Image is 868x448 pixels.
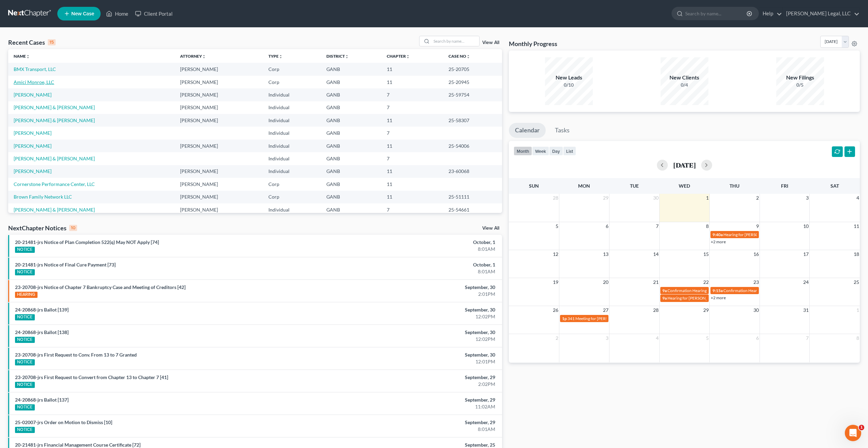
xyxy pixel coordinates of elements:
[175,191,263,203] td: [PERSON_NAME]
[602,250,609,258] span: 13
[263,114,321,127] td: Individual
[69,225,77,231] div: 10
[48,39,56,45] div: 15
[263,191,321,203] td: Corp
[549,146,563,156] button: day
[703,306,709,314] span: 29
[263,88,321,101] td: Individual
[14,130,52,136] a: [PERSON_NAME]
[268,54,283,59] a: Typeunfold_more
[555,222,559,230] span: 5
[532,146,549,156] button: week
[340,396,495,403] div: September, 29
[652,278,659,286] span: 21
[132,8,176,20] a: Client Portal
[443,191,502,203] td: 25-51111
[655,334,659,342] span: 4
[712,232,723,237] span: 9:40a
[340,403,495,410] div: 11:02AM
[263,76,321,88] td: Corp
[321,127,381,139] td: GANB
[662,295,667,301] span: 9a
[15,427,35,433] div: NOTICE
[263,63,321,75] td: Corp
[175,203,263,216] td: [PERSON_NAME]
[776,82,824,88] div: 0/5
[279,55,283,59] i: unfold_more
[15,337,35,343] div: NOTICE
[14,92,52,98] a: [PERSON_NAME]
[263,203,321,216] td: Individual
[263,140,321,152] td: Individual
[673,161,696,169] h2: [DATE]
[175,165,263,178] td: [PERSON_NAME]
[175,76,263,88] td: [PERSON_NAME]
[482,40,499,45] a: View All
[711,239,726,244] a: +2 more
[180,54,206,59] a: Attorneyunfold_more
[14,54,30,59] a: Nameunfold_more
[705,222,709,230] span: 8
[705,334,709,342] span: 5
[15,284,186,290] a: 23-20708-jrs Notice of Chapter 7 Bankruptcy Case and Meeting of Creditors [42]
[552,250,559,258] span: 12
[103,8,132,20] a: Home
[853,278,860,286] span: 25
[859,425,864,430] span: 1
[340,374,495,381] div: September, 29
[387,54,410,59] a: Chapterunfold_more
[652,194,659,202] span: 30
[340,381,495,388] div: 2:02PM
[755,194,760,202] span: 2
[15,239,159,245] a: 20-21481-jrs Notice of Plan Completion 522(q) May NOT Apply [74]
[14,79,54,85] a: Amici Monroe, LLC
[562,316,567,321] span: 1p
[448,54,470,59] a: Case Nounfold_more
[14,168,52,174] a: [PERSON_NAME]
[15,352,137,358] a: 23-20708-jrs First Request to Conv. From 13 to 7 Granted
[381,165,443,178] td: 11
[679,183,690,189] span: Wed
[15,419,112,425] a: 25-02007-jrs Order on Motion to Dismiss [10]
[175,114,263,127] td: [PERSON_NAME]
[730,183,739,189] span: Thu
[340,291,495,298] div: 2:01PM
[711,295,726,300] a: +2 more
[605,334,609,342] span: 3
[15,307,69,313] a: 24-20868-jrs Ballot [139]
[340,313,495,320] div: 12:02PM
[856,194,860,202] span: 4
[781,183,788,189] span: Fri
[712,288,723,293] span: 9:15a
[340,246,495,252] div: 8:01AM
[803,278,809,286] span: 24
[803,222,809,230] span: 10
[15,292,38,298] div: HEARING
[805,334,809,342] span: 7
[340,329,495,336] div: September, 30
[805,194,809,202] span: 3
[263,152,321,165] td: Individual
[602,194,609,202] span: 29
[321,63,381,75] td: GANB
[321,178,381,190] td: GANB
[563,146,576,156] button: list
[753,250,760,258] span: 16
[15,262,116,268] a: 20-21481-jrs Notice of Final Cure Payment [73]
[703,250,709,258] span: 15
[753,278,760,286] span: 23
[578,183,590,189] span: Mon
[340,261,495,268] div: October, 1
[381,63,443,75] td: 11
[15,359,35,365] div: NOTICE
[552,194,559,202] span: 28
[514,146,532,156] button: month
[853,222,860,230] span: 11
[759,8,782,20] a: Help
[509,123,546,138] a: Calendar
[14,156,95,161] a: [PERSON_NAME] & [PERSON_NAME]
[263,127,321,139] td: Individual
[15,247,35,253] div: NOTICE
[263,101,321,114] td: Individual
[856,334,860,342] span: 8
